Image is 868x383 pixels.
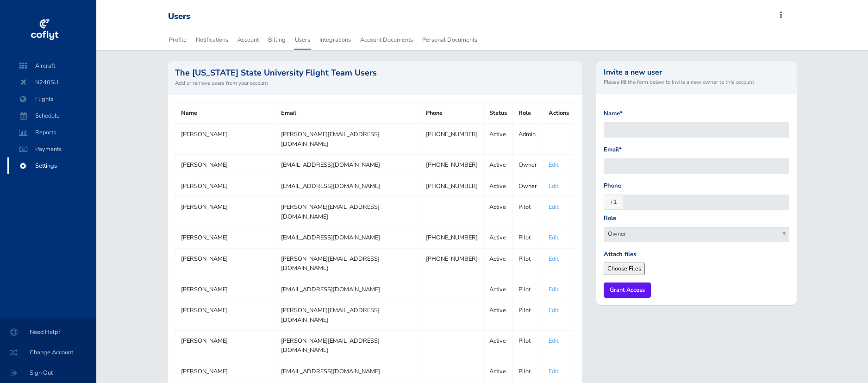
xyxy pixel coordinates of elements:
td: [PHONE_NUMBER] [420,124,483,154]
span: Need Help? [11,324,85,340]
td: Owner [512,176,543,196]
td: Pilot [512,248,543,279]
a: Account Documents [359,30,414,50]
td: [PERSON_NAME] [175,197,275,227]
th: Name [175,102,275,124]
td: [EMAIL_ADDRESS][DOMAIN_NAME] [275,279,420,300]
td: [PERSON_NAME][EMAIL_ADDRESS][DOMAIN_NAME] [275,248,420,279]
td: [PHONE_NUMBER] [420,155,483,176]
span: Sign Out [11,364,85,381]
td: [PHONE_NUMBER] [420,248,483,279]
span: Change Account [11,344,85,361]
small: Add or remove users from your account [175,79,575,87]
div: Users [168,12,190,22]
a: Users [294,30,311,50]
td: [PHONE_NUMBER] [420,176,483,196]
span: Owner [604,227,789,242]
a: Account [237,30,260,50]
h3: Invite a new user [604,69,789,76]
td: [PERSON_NAME] [175,176,275,196]
td: [EMAIL_ADDRESS][DOMAIN_NAME] [275,361,420,382]
td: Pilot [512,330,543,361]
a: Edit [549,337,558,345]
span: N240SU [17,74,87,91]
td: [PERSON_NAME] [175,124,275,154]
td: [EMAIL_ADDRESS][DOMAIN_NAME] [275,176,420,196]
label: Phone [604,181,621,191]
span: Settings [17,157,87,174]
td: Pilot [512,197,543,227]
abbr: required [619,145,622,154]
a: Edit [549,285,558,294]
small: Please fill the form below to invite a new owner to this account [604,78,789,86]
td: Active [483,124,512,154]
td: Pilot [512,227,543,248]
td: [PERSON_NAME] [175,227,275,248]
td: Active [483,330,512,361]
span: Owner [604,227,789,240]
td: [PERSON_NAME] [175,155,275,176]
td: [PERSON_NAME] [175,361,275,382]
td: [EMAIL_ADDRESS][DOMAIN_NAME] [275,155,420,176]
td: [PERSON_NAME] [175,330,275,361]
span: Aircraft [17,57,87,74]
td: Admin [512,124,543,154]
td: Active [483,176,512,196]
a: Billing [267,30,287,50]
td: [PERSON_NAME][EMAIL_ADDRESS][DOMAIN_NAME] [275,124,420,154]
a: Edit [549,233,558,242]
span: Reports [17,124,87,141]
td: Active [483,197,512,227]
td: Pilot [512,300,543,331]
a: Edit [549,182,558,190]
span: +1 [604,195,623,210]
a: Personal Documents [421,30,478,50]
td: [PERSON_NAME] [175,300,275,331]
td: Active [483,361,512,382]
a: Edit [549,255,558,263]
a: Edit [549,161,558,169]
a: Integrations [318,30,352,50]
input: Grant Access [604,283,651,298]
img: coflyt logo [29,16,60,44]
td: [PERSON_NAME][EMAIL_ADDRESS][DOMAIN_NAME] [275,300,420,331]
label: Attach files [604,250,636,259]
h2: The [US_STATE] State University Flight Team Users [175,69,575,77]
label: Name [604,109,623,119]
td: [PERSON_NAME][EMAIL_ADDRESS][DOMAIN_NAME] [275,197,420,227]
abbr: required [620,109,623,118]
td: Active [483,248,512,279]
td: Owner [512,155,543,176]
td: Active [483,155,512,176]
label: Role [604,213,616,223]
a: Notifications [195,30,229,50]
td: [EMAIL_ADDRESS][DOMAIN_NAME] [275,227,420,248]
span: Payments [17,141,87,157]
label: Email [604,145,622,155]
td: [PERSON_NAME][EMAIL_ADDRESS][DOMAIN_NAME] [275,330,420,361]
th: Status [483,102,512,124]
span: Flights [17,91,87,107]
a: Edit [549,203,558,211]
td: Active [483,300,512,331]
td: Active [483,279,512,300]
th: Actions [543,102,575,124]
th: Role [512,102,543,124]
span: Schedule [17,107,87,124]
td: [PERSON_NAME] [175,248,275,279]
a: Edit [549,367,558,376]
td: Pilot [512,279,543,300]
th: Phone [420,102,483,124]
td: Active [483,227,512,248]
td: [PHONE_NUMBER] [420,227,483,248]
td: Pilot [512,361,543,382]
th: Email [275,102,420,124]
a: Profile [168,30,187,50]
a: Edit [549,306,558,314]
td: [PERSON_NAME] [175,279,275,300]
